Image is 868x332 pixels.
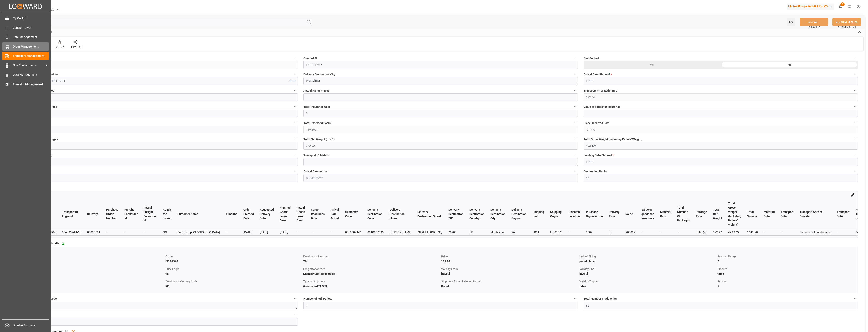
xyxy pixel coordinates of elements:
[303,297,332,301] span: Number of Full Pallets
[579,271,716,276] div: [DATE]
[625,230,635,235] div: R00002
[364,199,387,229] th: Delivery Destination Code
[853,169,858,174] button: Destination Region
[787,4,834,10] div: Melitta Europa GmbH & Co. KG
[177,230,220,235] div: Back Europ [GEOGRAPHIC_DATA]
[23,302,298,309] textarea: 0010007595
[124,230,138,235] div: --
[761,199,778,229] th: Material Data
[311,230,325,235] div: --
[573,104,578,109] button: Total Insurance Cost
[584,169,608,174] span: Destination Region
[70,45,81,49] div: Share Link
[277,199,294,229] th: Planned Goods Issue Date
[836,2,845,11] button: show 9 new notifications
[13,44,49,49] span: Order Management
[573,72,578,77] button: Delivery Destination City
[487,199,508,229] th: Delivery Destination City
[579,266,716,271] div: Validity Until
[584,137,642,141] span: Total Gross Weight (Including Pallets' Weight)
[13,16,49,20] span: My Cockpit
[853,296,858,301] button: Total Number Trade Units
[853,120,858,125] button: Diesel Incurred Cost
[13,63,45,68] span: Non Conformance
[508,199,530,229] th: Delivery Destination Region
[717,266,854,271] div: Blocked
[59,199,84,229] th: Transport ID Logward
[840,2,845,6] span: 9
[165,284,302,289] div: FR
[56,45,64,49] div: CHEZY
[390,230,411,235] div: [PERSON_NAME]
[441,266,578,271] div: Validity From
[657,199,674,229] th: Material Data
[717,259,854,264] div: 2
[121,199,141,229] th: Freight Forwarder Id
[579,284,716,289] div: false
[165,259,302,264] div: FR-02570
[223,199,240,229] th: Timeline
[533,230,544,235] div: FR01
[853,88,858,93] button: Transport Price Estimated
[2,42,49,50] a: Order Management
[832,18,861,26] button: SAVE & NEW
[584,89,617,93] span: Transport Price Estimated
[19,18,312,26] input: Search Fields
[303,284,440,289] div: Groupage/LTL/FTL
[674,199,693,229] th: Total Number Of Packages
[367,230,384,235] div: 0010007595
[243,230,254,235] div: [DATE]
[573,88,578,93] button: Actual Pallet Places
[717,254,854,259] div: Starting Range
[448,230,463,235] div: 26200
[2,52,49,60] a: Transport Management
[303,279,440,284] div: Type of Shipment
[713,230,722,235] div: 372.92
[787,3,836,10] button: Melitta Europa GmbH & Co. KG
[303,72,335,77] span: Delivery Destination City
[174,199,223,229] th: Customer Name
[13,54,49,58] span: Transport Management
[490,230,505,235] div: Montelimar
[797,199,834,229] th: Transport Service Provider
[728,230,741,235] div: 493.125
[584,72,612,77] span: Arrival Date Planned
[240,199,257,229] th: Order Created Date
[62,230,81,235] div: 886b352dcb1b
[466,199,487,229] th: Delivery Destination Country
[579,254,716,259] div: Unit of Billing
[837,230,850,235] div: --
[530,199,547,229] th: Shipping Unit
[696,230,707,235] div: Pallet(s)
[441,254,578,259] div: Price
[84,199,103,229] th: Delivery
[584,297,617,301] span: Total Number Trade Units
[27,266,164,271] div: Ending Range
[441,279,578,284] div: Shipment Type (Pallet or Parcel)
[328,199,342,229] th: Arrival Date Actual
[747,230,758,235] div: 1643.78
[573,55,578,61] button: Created At
[331,230,339,235] div: --
[584,61,721,69] div: yes
[441,259,578,264] div: 122.04
[853,152,858,158] button: Loading Date Planned *
[27,259,164,264] div: e1bbbd29c402
[414,199,445,229] th: Delivery Destination Street
[293,72,298,77] button: Transport Service Provider
[303,153,329,158] span: Transport ID Melitta
[293,136,298,142] button: Total Number Of Packages
[547,199,566,229] th: Shipping Origin
[853,104,858,109] button: Value of goods for Insurance
[800,18,828,26] button: SAVE
[2,71,49,79] a: Data Management
[160,199,174,229] th: Ready for pickup
[638,199,657,229] th: Value of goods for Insurance
[641,230,654,235] div: --
[257,199,277,229] th: Requested Delivery Date
[579,259,716,264] div: pallet place
[721,61,858,69] div: no
[838,26,856,29] span: Ctrl/CMD + Shift + S
[106,230,118,235] div: --
[303,271,440,276] div: Dachser Cof Foodservice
